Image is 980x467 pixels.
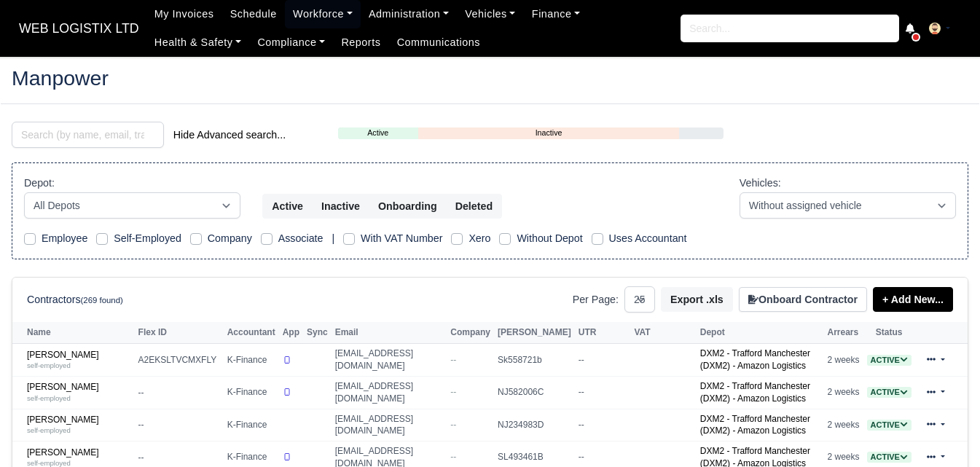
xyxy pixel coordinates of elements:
small: self-employed [27,426,71,434]
td: 2 weeks [824,344,863,377]
td: [EMAIL_ADDRESS][DOMAIN_NAME] [332,409,447,442]
a: DXM2 - Trafford Manchester (DXM2) - Amazon Logistics [700,381,810,404]
span: Active [867,452,912,463]
button: Deleted [446,194,502,219]
td: -- [575,409,631,442]
th: Name [12,322,135,344]
a: DXM2 - Trafford Manchester (DXM2) - Amazon Logistics [700,414,810,436]
td: K-Finance [224,344,279,377]
button: Hide Advanced search... [164,122,295,147]
h6: Contractors [27,294,123,306]
th: VAT [630,322,696,344]
th: Email [332,322,447,344]
label: Per Page: [573,291,619,308]
th: Depot [697,322,824,344]
th: Status [863,322,915,344]
a: + Add New... [873,287,953,312]
th: App [279,322,303,344]
h2: Manpower [12,68,968,88]
span: -- [450,452,456,462]
a: [PERSON_NAME] self-employed [27,382,131,403]
a: Active [867,355,912,365]
span: Active [867,387,912,398]
input: Search (by name, email, transporter id) ... [12,122,164,148]
label: Depot: [24,175,55,192]
label: Company [208,230,252,247]
span: Active [867,355,912,366]
th: Accountant [224,322,279,344]
button: Onboard Contractor [739,287,867,312]
label: Self-Employed [114,230,181,247]
td: -- [575,344,631,377]
td: A2EKSLTVCMXFLY [135,344,224,377]
label: With VAT Number [361,230,442,247]
label: Xero [469,230,490,247]
button: Inactive [312,194,369,219]
span: Active [867,420,912,431]
a: [PERSON_NAME] self-employed [27,350,131,371]
th: Company [447,322,494,344]
label: Associate [278,230,324,247]
label: Vehicles: [740,175,781,192]
a: Communications [389,28,489,57]
button: Export .xls [661,287,733,312]
td: K-Finance [224,376,279,409]
td: [EMAIL_ADDRESS][DOMAIN_NAME] [332,376,447,409]
button: Onboarding [369,194,447,219]
span: WEB LOGISTIX LTD [12,14,146,43]
small: self-employed [27,394,71,402]
a: Inactive [418,127,679,139]
th: UTR [575,322,631,344]
a: [PERSON_NAME] self-employed [27,415,131,436]
td: -- [135,409,224,442]
span: | [332,232,334,244]
a: DXM2 - Trafford Manchester (DXM2) - Amazon Logistics [700,348,810,371]
label: Uses Accountant [609,230,687,247]
td: NJ234983D [494,409,575,442]
a: Compliance [249,28,333,57]
td: Sk558721b [494,344,575,377]
td: 2 weeks [824,376,863,409]
a: Active [867,452,912,462]
a: Health & Safety [146,28,250,57]
span: -- [450,420,456,430]
td: -- [575,376,631,409]
th: Arrears [824,322,863,344]
th: [PERSON_NAME] [494,322,575,344]
input: Search... [681,15,899,42]
th: Flex ID [135,322,224,344]
span: -- [450,355,456,365]
a: Reports [333,28,388,57]
div: + Add New... [867,287,953,312]
small: (269 found) [81,296,123,305]
a: Active [338,127,418,139]
a: WEB LOGISTIX LTD [12,15,146,43]
label: Employee [42,230,87,247]
td: [EMAIL_ADDRESS][DOMAIN_NAME] [332,344,447,377]
label: Without Depot [517,230,582,247]
small: self-employed [27,459,71,467]
td: 2 weeks [824,409,863,442]
button: Active [262,194,313,219]
th: Sync [303,322,332,344]
small: self-employed [27,361,71,369]
span: -- [450,387,456,397]
a: Active [867,387,912,397]
td: -- [135,376,224,409]
a: Active [867,420,912,430]
td: NJ582006C [494,376,575,409]
td: K-Finance [224,409,279,442]
div: Manpower [1,56,979,103]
